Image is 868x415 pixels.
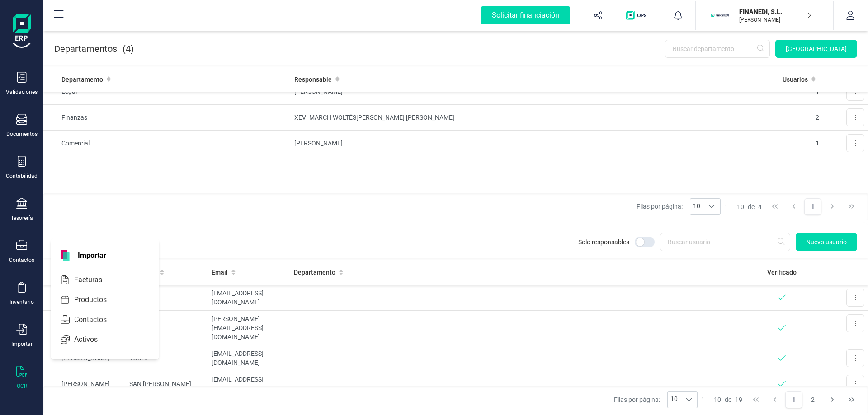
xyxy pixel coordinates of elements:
button: First Page [747,391,764,408]
input: Buscar usuario [660,233,790,251]
div: - [724,202,762,211]
button: Page 1 [804,198,821,215]
button: Logo de OPS [621,1,656,30]
span: Verificado [767,268,797,277]
button: Solicitar financiación [470,1,581,30]
span: de [725,395,731,404]
div: Contabilidad [6,173,38,180]
button: Last Page [843,198,860,215]
div: - [701,395,742,404]
span: 1 [724,202,728,211]
input: Buscar departamento [665,40,770,58]
td: [PERSON_NAME][EMAIL_ADDRESS][DOMAIN_NAME] [208,310,290,345]
span: (4) [123,42,134,55]
button: Previous Page [785,198,802,215]
div: Importar [11,340,33,348]
img: Logo Finanedi [13,14,31,43]
td: SISTEMAS [43,285,126,311]
button: Next Page [824,198,841,215]
span: Departamento [61,75,103,84]
span: 4 [758,202,762,211]
span: Responsable [294,75,332,84]
div: Tesorería [11,214,33,222]
span: Activos [71,334,114,345]
button: Nuevo departamento [775,40,857,58]
p: [PERSON_NAME] [739,16,811,23]
span: de [748,202,755,211]
td: Legal [43,79,291,105]
td: TOBAL [126,345,208,371]
button: Previous Page [766,391,783,408]
td: [EMAIL_ADDRESS][DOMAIN_NAME] [208,345,290,371]
span: Email [212,268,228,277]
span: Usuarios [783,75,808,84]
span: 10 [690,199,703,215]
span: 10 [737,202,744,211]
button: Next Page [824,391,841,408]
td: [PERSON_NAME] [291,131,778,156]
td: 2 [778,105,823,131]
div: Contactos [9,256,34,264]
span: Productos [71,294,123,305]
div: Validaciones [6,89,38,96]
button: Nuevo usuario [796,233,857,251]
span: (19) [95,236,111,248]
td: [PERSON_NAME] [43,345,126,371]
span: 19 [735,395,742,404]
span: 10 [668,392,680,408]
p: Usuarios [54,236,111,248]
td: Comercial [43,131,291,156]
td: [PERSON_NAME] [291,79,778,105]
button: FIFINANEDI, S.L.[PERSON_NAME] [707,1,822,30]
span: Solo responsables [578,238,629,247]
div: Documentos [6,131,38,138]
span: Facturas [71,275,118,285]
td: XEVI MARCH WOLTÉS [PERSON_NAME] [PERSON_NAME] [291,105,778,131]
td: [PERSON_NAME] [43,310,126,345]
span: Importar [72,250,112,261]
td: Finanzas [43,105,291,131]
span: 10 [714,395,721,404]
button: First Page [766,198,783,215]
button: Page 1 [785,391,802,408]
td: [PERSON_NAME] [43,371,126,396]
td: 1 [778,79,823,105]
div: Inventario [9,298,34,306]
span: 1 [701,395,705,404]
button: Page 2 [804,391,821,408]
div: Filas por página: [614,391,698,408]
td: [EMAIL_ADDRESS][DOMAIN_NAME] [208,285,290,311]
img: Logo de OPS [626,11,650,20]
span: [GEOGRAPHIC_DATA] [786,44,847,53]
td: HUB [126,285,208,311]
img: FI [710,5,730,25]
div: OCR [17,382,27,390]
p: Departamentos [54,42,134,55]
span: Contactos [71,314,123,325]
td: 1 [778,131,823,156]
span: Departamento [294,268,335,277]
div: Filas por página: [637,198,721,215]
div: Solicitar financiación [481,6,570,24]
p: FINANEDI, S.L. [739,7,811,16]
span: Nuevo usuario [806,238,847,247]
td: [EMAIL_ADDRESS][DOMAIN_NAME] [208,371,290,396]
td: SAN [PERSON_NAME] [126,371,208,396]
td: FOS [126,310,208,345]
button: Last Page [843,391,860,408]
